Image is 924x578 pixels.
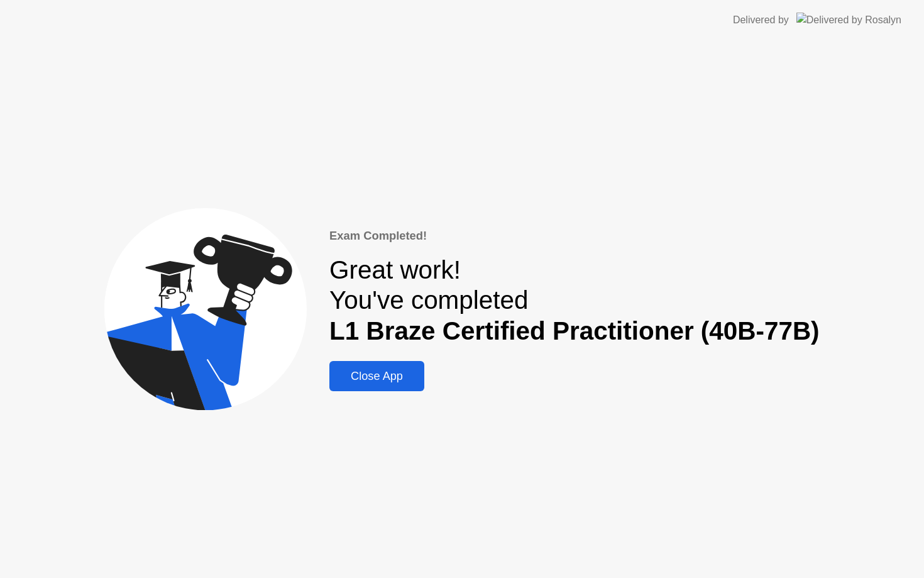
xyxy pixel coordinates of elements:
[733,13,789,28] div: Delivered by
[329,255,819,347] div: Great work! You've completed
[796,13,901,27] img: Delivered by Rosalyn
[333,370,421,383] div: Close App
[329,316,819,345] b: L1 Braze Certified Practitioner (40B-77B)
[329,361,424,391] button: Close App
[329,227,819,245] div: Exam Completed!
